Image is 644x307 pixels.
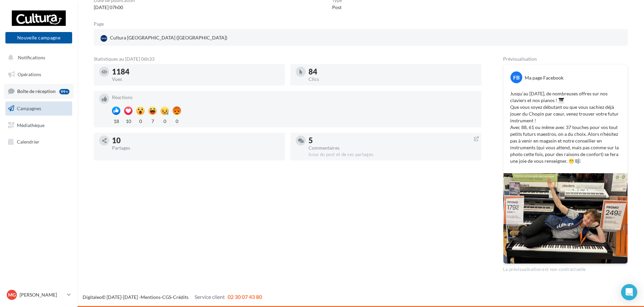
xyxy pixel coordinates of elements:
[17,105,41,111] span: Campagnes
[510,71,522,83] div: FB
[510,90,621,164] p: Jusqu'au [DATE], de nombreuses offres sur nos claviers et nos pianos ! 🎹 Que vous soyez débutant ...
[112,95,476,100] div: Réactions
[136,117,145,125] div: 0
[503,57,628,61] div: Prévisualisation
[94,57,481,61] div: Statistiques au [DATE] 06h33
[4,101,74,116] a: Campagnes
[332,4,342,11] div: Post
[112,146,280,150] div: Partages
[112,117,120,125] div: 18
[141,294,160,300] a: Mentions
[59,89,69,94] div: 99+
[160,117,169,125] div: 0
[228,294,262,300] span: 02 30 07 43 80
[18,71,41,77] span: Opérations
[309,146,476,150] div: Commentaires
[94,22,109,26] div: Page
[4,84,74,98] a: Boîte de réception99+
[5,288,72,301] a: MG [PERSON_NAME]
[309,137,476,144] div: 5
[173,294,188,300] a: Crédits
[17,88,56,94] span: Boîte de réception
[83,294,262,300] span: © [DATE]-[DATE] - - -
[99,33,229,43] div: Cultura [GEOGRAPHIC_DATA] ([GEOGRAPHIC_DATA])
[5,32,72,43] button: Nouvelle campagne
[17,122,45,128] span: Médiathèque
[148,117,157,125] div: 7
[4,67,74,82] a: Opérations
[17,139,39,145] span: Calendrier
[173,117,181,125] div: 0
[4,135,74,149] a: Calendrier
[99,33,273,43] a: Cultura [GEOGRAPHIC_DATA] ([GEOGRAPHIC_DATA])
[20,291,64,298] p: [PERSON_NAME]
[112,68,280,75] div: 1184
[309,77,476,82] div: Clics
[112,77,280,82] div: Vues
[621,284,637,300] div: Open Intercom Messenger
[503,264,628,273] div: La prévisualisation est non-contractuelle
[124,117,133,125] div: 10
[4,51,71,65] button: Notifications
[525,74,563,81] div: Ma page Facebook
[195,294,225,300] span: Service client
[162,294,171,300] a: CGS
[112,137,280,144] div: 10
[8,291,16,298] span: MG
[309,152,476,158] div: Issus du post et de ses partages
[4,118,74,132] a: Médiathèque
[94,4,135,11] div: [DATE] 07h00
[83,294,102,300] a: Digitaleo
[18,55,45,60] span: Notifications
[309,68,476,75] div: 84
